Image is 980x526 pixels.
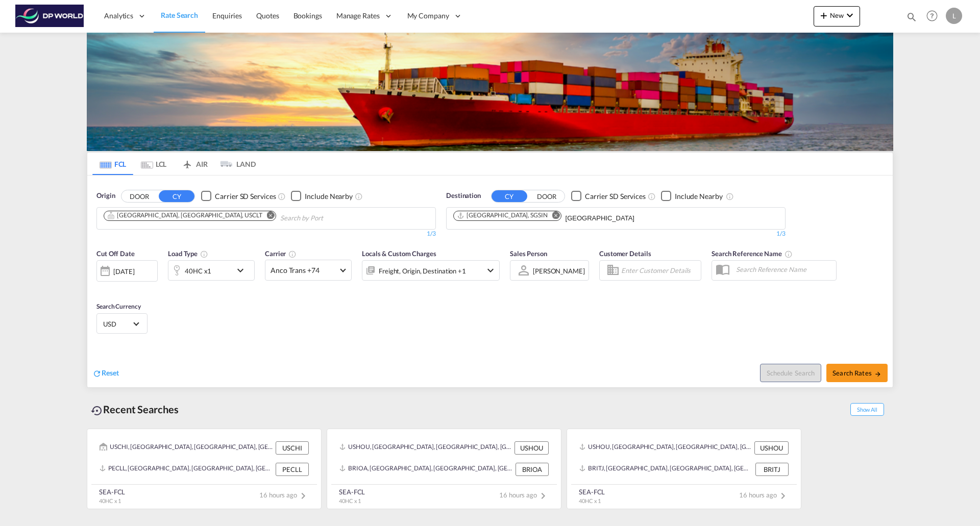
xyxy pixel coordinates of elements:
div: 40HC x1 [185,264,211,278]
span: Quotes [256,11,279,20]
md-tab-item: LCL [133,153,174,175]
span: New [818,11,856,19]
div: USCHI, Chicago, IL, United States, North America, Americas [100,441,273,455]
div: USHOU [514,441,549,455]
md-icon: Your search will be saved by the below given name [785,250,793,258]
md-icon: icon-airplane [181,158,193,166]
button: Remove [260,211,276,221]
div: PECLL, Callao, Peru, South America, Americas [100,463,273,476]
md-checkbox: Checkbox No Ink [661,191,723,202]
input: Chips input. [566,210,663,227]
span: 40HC x 1 [339,497,361,504]
input: Chips input. [280,210,377,227]
md-icon: Unchecked: Search for CY (Container Yard) services for all selected carriers.Checked : Search for... [648,192,656,201]
div: BRIOA, Itapoa, Brazil, South America, Americas [339,463,513,476]
div: Recent Searches [87,398,183,421]
div: [DATE] [113,267,134,276]
img: c08ca190194411f088ed0f3ba295208c.png [15,5,84,28]
span: Manage Rates [336,11,380,21]
div: 1/3 [446,230,786,238]
span: Enquiries [212,11,242,20]
div: BRIOA [516,463,549,476]
div: USHOU [754,441,789,455]
div: Include Nearby [305,191,353,202]
input: Search Reference Name [731,262,836,277]
recent-search-card: USHOU, [GEOGRAPHIC_DATA], [GEOGRAPHIC_DATA], [GEOGRAPHIC_DATA], [GEOGRAPHIC_DATA], [GEOGRAPHIC_DA... [327,429,561,509]
div: SEA-FCL [99,487,125,496]
div: 1/3 [96,230,436,238]
md-icon: icon-chevron-down [234,264,252,277]
button: CY [492,190,527,202]
div: Include Nearby [675,191,723,202]
button: Note: By default Schedule search will only considerorigin ports, destination ports and cut off da... [760,364,821,382]
span: Bookings [293,11,322,20]
md-datepicker: Select [96,281,104,294]
div: L [946,8,962,24]
span: Reset [102,368,119,377]
span: Help [923,7,941,24]
div: Charlotte, NC, USCLT [107,211,262,220]
button: icon-plus 400-fgNewicon-chevron-down [814,6,860,27]
recent-search-card: USHOU, [GEOGRAPHIC_DATA], [GEOGRAPHIC_DATA], [GEOGRAPHIC_DATA], [GEOGRAPHIC_DATA], [GEOGRAPHIC_DA... [567,429,801,509]
span: Analytics [104,11,133,21]
md-select: Select Currency: $ USDUnited States Dollar [102,316,142,331]
span: Sales Person [510,249,547,258]
div: BRITJ, Itajai, Brazil, South America, Americas [579,463,753,476]
span: USD [103,319,132,329]
div: Freight Origin Destination Factory Stuffingicon-chevron-down [362,260,500,281]
md-icon: Unchecked: Search for CY (Container Yard) services for all selected carriers.Checked : Search for... [278,192,286,201]
span: 40HC x 1 [99,497,121,504]
div: USHOU, Houston, TX, United States, North America, Americas [579,441,752,455]
md-tab-item: LAND [215,153,256,175]
md-icon: icon-chevron-right [297,490,309,502]
div: Singapore, SGSIN [457,211,548,220]
div: Carrier SD Services [585,191,646,202]
md-icon: icon-chevron-right [537,490,549,502]
span: My Company [407,11,449,21]
span: Load Type [168,249,208,258]
md-pagination-wrapper: Use the left and right arrow keys to navigate between tabs [92,153,256,175]
span: 16 hours ago [739,491,789,499]
md-checkbox: Checkbox No Ink [291,191,353,202]
md-icon: Unchecked: Ignores neighbouring ports when fetching rates.Checked : Includes neighbouring ports w... [355,192,363,201]
div: USHOU, Houston, TX, United States, North America, Americas [339,441,512,455]
div: PECLL [276,463,309,476]
span: Carrier [265,249,297,258]
span: 40HC x 1 [579,497,601,504]
md-icon: The selected Trucker/Carrierwill be displayed in the rate results If the rates are from another f... [288,250,297,258]
button: CY [159,190,194,202]
md-icon: icon-arrow-right [874,370,881,378]
span: Locals & Custom Charges [362,249,436,258]
md-checkbox: Checkbox No Ink [201,191,276,202]
md-icon: icon-refresh [92,369,102,378]
md-tab-item: AIR [174,153,215,175]
div: icon-refreshReset [92,368,119,379]
span: Cut Off Date [96,249,135,258]
md-icon: icon-information-outline [200,250,208,258]
md-tab-item: FCL [92,153,133,175]
input: Enter Customer Details [621,263,698,278]
span: Search Rates [832,369,881,377]
div: USCHI [276,441,309,455]
div: Help [923,7,946,26]
div: Freight Origin Destination Factory Stuffing [379,264,466,278]
span: Anco Trans +74 [271,265,337,275]
md-icon: Unchecked: Ignores neighbouring ports when fetching rates.Checked : Includes neighbouring ports w... [726,192,734,201]
div: 40HC x1icon-chevron-down [168,260,255,281]
button: DOOR [529,190,565,202]
md-icon: icon-chevron-right [777,490,789,502]
md-select: Sales Person: Laura Zurcher [532,263,586,278]
md-icon: icon-backup-restore [91,405,103,417]
div: SEA-FCL [579,487,605,496]
div: Press delete to remove this chip. [107,211,264,220]
div: Carrier SD Services [215,191,276,202]
div: Press delete to remove this chip. [457,211,550,220]
span: 16 hours ago [499,491,549,499]
span: Origin [96,191,115,201]
span: Search Reference Name [712,249,793,258]
div: BRITJ [755,463,789,476]
img: LCL+%26+FCL+BACKGROUND.png [87,33,893,151]
md-chips-wrap: Chips container. Use arrow keys to select chips. [452,208,667,227]
md-icon: icon-chevron-down [844,9,856,21]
